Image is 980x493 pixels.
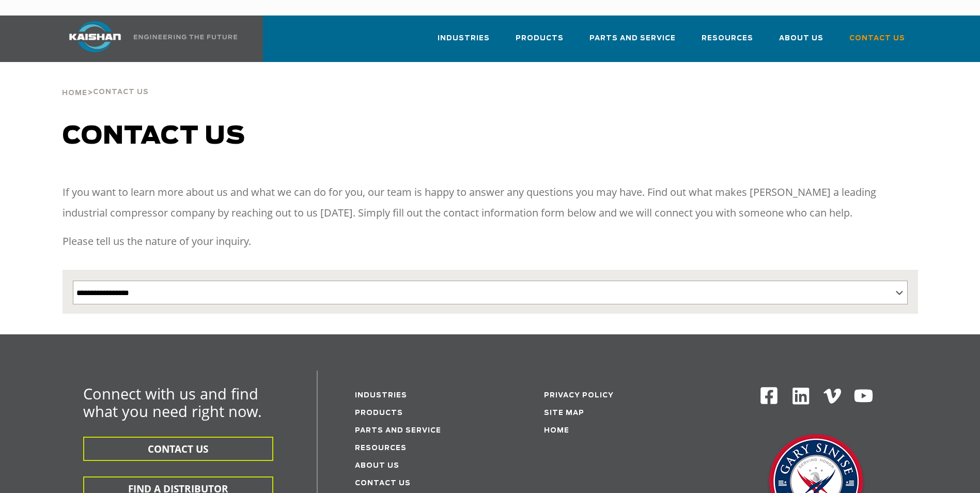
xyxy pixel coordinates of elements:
a: Resources [355,445,407,452]
button: CONTACT US [83,437,273,461]
a: About Us [355,463,399,469]
a: Products [355,410,403,417]
a: Parts and service [355,427,441,434]
a: Home [62,88,87,97]
p: If you want to learn more about us and what we can do for you, our team is happy to answer any qu... [63,182,918,223]
span: Products [516,33,564,44]
img: kaishan logo [56,21,134,52]
a: Industries [438,25,490,60]
a: Kaishan USA [56,16,239,62]
a: Privacy Policy [544,392,614,399]
img: Engineering the future [134,35,237,39]
a: Home [544,427,569,434]
span: Home [62,90,87,97]
a: Contact Us [849,25,905,60]
a: Products [516,25,564,60]
a: Site Map [544,410,584,417]
img: Vimeo [823,389,841,404]
p: Please tell us the nature of your inquiry. [63,231,918,252]
span: Contact Us [93,89,149,96]
span: About Us [779,33,823,44]
a: Industries [355,392,407,399]
span: Industries [438,33,490,44]
img: Youtube [853,386,874,406]
span: Connect with us and find what you need right now. [83,383,262,421]
img: Facebook [759,386,779,405]
a: Resources [702,25,753,60]
span: Resources [702,33,753,44]
a: Contact Us [355,480,411,487]
a: Parts and Service [589,25,676,60]
span: Contact Us [849,33,905,44]
a: About Us [779,25,823,60]
div: > [62,62,149,101]
span: Contact us [63,124,245,149]
img: Linkedin [791,386,811,406]
span: Parts and Service [589,33,676,44]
